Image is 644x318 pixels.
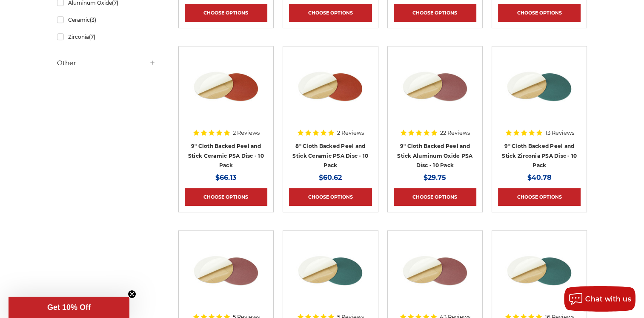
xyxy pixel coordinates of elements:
a: Choose Options [185,188,267,206]
span: (3) [89,17,96,23]
img: 8 inch self adhesive sanding disc ceramic [296,52,364,121]
img: 12 inch Aluminum Oxide PSA Sanding Disc with Cloth Backing [401,237,469,305]
span: $60.62 [319,173,342,182]
img: Zirc Peel and Stick cloth backed PSA discs [505,237,573,305]
span: Chat with us [585,295,631,303]
img: Zirc Peel and Stick cloth backed PSA discs [505,52,573,121]
span: $29.75 [424,173,446,182]
span: Get 10% Off [47,303,91,312]
img: 9 inch Aluminum Oxide PSA Sanding Disc with Cloth Backing [401,52,469,121]
a: Ceramic [57,12,156,27]
img: 8 inch self adhesive sanding disc ceramic [192,52,260,121]
a: Choose Options [394,4,476,22]
a: Choose Options [289,188,372,206]
span: $66.13 [215,173,236,182]
a: Choose Options [394,188,476,206]
a: 8 inch self adhesive sanding disc ceramic [289,52,372,135]
h5: Other [57,58,156,68]
a: 9" Cloth Backed Peel and Stick Aluminum Oxide PSA Disc - 10 Pack [397,143,472,168]
span: 2 Reviews [337,130,364,136]
a: 9" Cloth Backed Peel and Stick Ceramic PSA Disc - 10 Pack [188,143,264,168]
a: Zirc Peel and Stick cloth backed PSA discs [498,52,581,135]
span: 2 Reviews [233,130,260,136]
a: 8 inch self adhesive sanding disc ceramic [185,52,267,135]
button: Close teaser [128,290,136,298]
a: 9 inch Aluminum Oxide PSA Sanding Disc with Cloth Backing [394,52,476,135]
a: 9" Cloth Backed Peel and Stick Zirconia PSA Disc - 10 Pack [502,143,577,168]
img: Zirc Peel and Stick cloth backed PSA discs [296,237,364,305]
a: Choose Options [185,4,267,22]
span: 13 Reviews [545,130,574,136]
a: Choose Options [498,188,581,206]
a: Zirconia [57,29,156,44]
a: Choose Options [498,4,581,22]
a: 8" Cloth Backed Peel and Stick Ceramic PSA Disc - 10 Pack [292,143,368,168]
img: 10 inch Aluminum Oxide PSA Sanding Disc with Cloth Backing [192,237,260,305]
a: Choose Options [289,4,372,22]
span: (7) [89,34,95,40]
button: Chat with us [564,286,635,312]
span: $40.78 [527,173,552,182]
span: 22 Reviews [440,130,470,136]
div: Get 10% OffClose teaser [9,297,129,318]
